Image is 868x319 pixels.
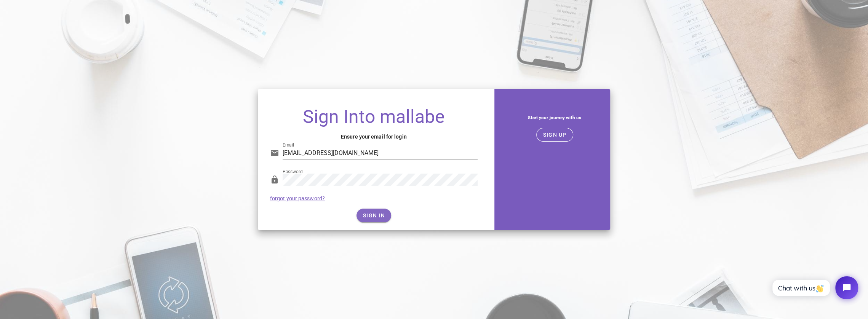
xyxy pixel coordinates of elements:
h5: Start your journey with us [505,113,604,122]
span: SIGN IN [363,212,385,219]
button: SIGN IN [356,209,391,222]
span: SIGN UP [543,132,567,138]
a: forgot your password? [270,195,325,201]
h4: Ensure your email for login [270,132,478,141]
button: SIGN UP [536,128,573,142]
h1: Sign Into mallabe [270,107,478,126]
iframe: Tidio Chat [764,270,865,306]
label: Password [283,169,303,175]
label: Email [283,142,294,148]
